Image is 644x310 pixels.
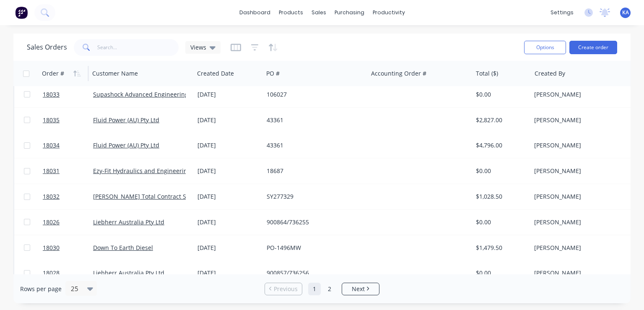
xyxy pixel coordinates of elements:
div: [PERSON_NAME] [534,244,627,252]
button: Create order [569,41,617,54]
div: 43361 [267,116,360,124]
span: Next [352,285,365,293]
div: 900864/736255 [267,218,360,226]
div: [DATE] [197,141,260,150]
div: [PERSON_NAME] [534,141,627,150]
button: Options [524,41,566,54]
input: Search... [97,39,179,56]
div: [PERSON_NAME] [534,116,627,124]
span: Rows per page [20,285,62,293]
a: Fluid Power (AU) Pty Ltd [93,116,159,124]
span: 18026 [43,218,60,226]
a: Previous page [265,285,302,293]
div: Created By [535,69,565,78]
div: [PERSON_NAME] [534,90,627,99]
div: [DATE] [197,192,260,201]
div: [DATE] [197,244,260,252]
a: 18031 [43,158,93,184]
a: Supashock Advanced Engineering - (Dynamic Engineering) [93,90,257,98]
div: [PERSON_NAME] [534,218,627,226]
div: [DATE] [197,269,260,277]
div: Total ($) [476,69,498,78]
a: 18030 [43,235,93,260]
div: [DATE] [197,167,260,175]
span: 18035 [43,116,60,124]
a: Ezy-Fit Hydraulics and Engineering Group Pty Ltd [93,167,231,175]
div: 900857/736256 [267,269,360,277]
a: 18026 [43,210,93,235]
span: 18034 [43,141,60,150]
a: Fluid Power (AU) Pty Ltd [93,141,159,149]
div: Customer Name [92,69,138,78]
div: [DATE] [197,116,260,124]
div: products [275,6,307,19]
a: [PERSON_NAME] Total Contract Solutions (TSM) Pty Ltd [93,192,247,200]
div: sales [307,6,330,19]
div: 106027 [267,90,360,99]
span: 18030 [43,244,60,252]
span: Previous [274,285,298,293]
div: [DATE] [197,218,260,226]
div: $4,796.00 [476,141,525,150]
div: [PERSON_NAME] [534,269,627,277]
div: purchasing [330,6,369,19]
img: Factory [15,6,28,19]
div: SY277329 [267,192,360,201]
div: Accounting Order # [371,69,426,78]
span: 18032 [43,192,60,201]
a: dashboard [235,6,275,19]
div: productivity [369,6,409,19]
div: $0.00 [476,269,525,277]
div: $0.00 [476,218,525,226]
span: 18028 [43,269,60,277]
ul: Pagination [261,283,383,295]
div: settings [546,6,578,19]
a: 18028 [43,260,93,286]
a: Page 2 [323,283,336,295]
a: Page 1 is your current page [308,283,321,295]
div: $1,028.50 [476,192,525,201]
div: [PERSON_NAME] [534,167,627,175]
a: Next page [342,285,379,293]
div: [PERSON_NAME] [534,192,627,201]
div: $1,479.50 [476,244,525,252]
div: 43361 [267,141,360,150]
div: $0.00 [476,90,525,99]
div: $0.00 [476,167,525,175]
span: KA [622,9,629,16]
a: Down To Earth Diesel [93,244,153,252]
span: 18033 [43,90,60,99]
div: $2,827.00 [476,116,525,124]
div: [DATE] [197,90,260,99]
a: 18035 [43,108,93,133]
div: Created Date [197,69,234,78]
a: Liebherr Australia Pty Ltd [93,269,164,277]
div: PO # [266,69,280,78]
a: Liebherr Australia Pty Ltd [93,218,164,226]
a: 18033 [43,82,93,107]
div: Order # [42,69,64,78]
a: 18034 [43,133,93,158]
div: PO-1496MW [267,244,360,252]
span: 18031 [43,167,60,175]
div: 18687 [267,167,360,175]
a: 18032 [43,184,93,209]
h1: Sales Orders [27,43,67,51]
span: Views [190,43,206,52]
